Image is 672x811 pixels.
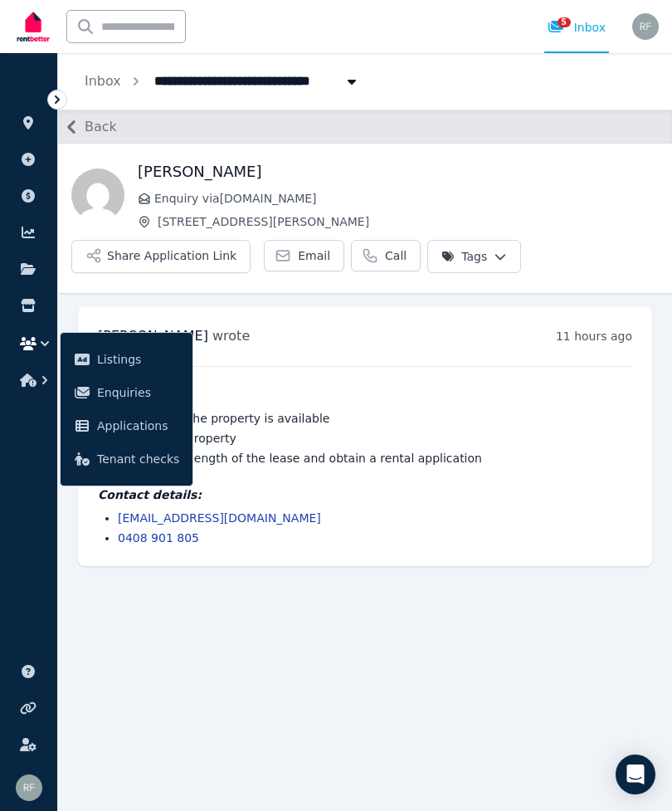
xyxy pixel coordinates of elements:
a: Call [351,240,421,271]
span: [PERSON_NAME] [98,328,208,344]
span: [STREET_ADDRESS][PERSON_NAME] [158,213,659,230]
a: Inbox [85,73,121,89]
span: wrote [212,328,250,344]
span: Tags [441,248,487,265]
span: Call [385,247,407,264]
li: Find out the length of the lease and obtain a rental application [118,450,632,467]
span: Applications [97,416,179,436]
button: Tags [427,240,521,273]
a: [EMAIL_ADDRESS][DOMAIN_NAME] [118,511,321,525]
img: Rosemary Forrest [632,13,659,40]
nav: Breadcrumb [58,53,387,110]
span: Enquiry via [DOMAIN_NAME] [154,190,659,207]
li: Inspect the property [118,430,632,447]
a: Tenant checks [67,442,186,476]
li: Know when the property is available [118,410,632,427]
time: 11 hours ago [556,330,632,343]
h4: Contact details: [98,486,632,503]
span: 5 [558,17,571,27]
button: Back [58,114,117,140]
a: Email [264,240,344,271]
span: Email [298,247,330,264]
img: RentBetter [13,6,53,47]
span: Listings [97,349,179,369]
img: Rosemary Forrest [16,774,42,801]
h4: Interested in: [98,387,632,403]
h1: [PERSON_NAME] [138,160,659,183]
a: Applications [67,409,186,442]
span: Back [85,117,117,137]
span: Enquiries [97,383,179,403]
a: Listings [67,343,186,376]
img: Soniya [71,169,124,222]
a: Enquiries [67,376,186,409]
span: Tenant checks [97,449,179,469]
a: 0408 901 805 [118,531,199,545]
div: Inbox [548,19,606,36]
button: Share Application Link [71,240,251,273]
div: Open Intercom Messenger [616,755,655,794]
